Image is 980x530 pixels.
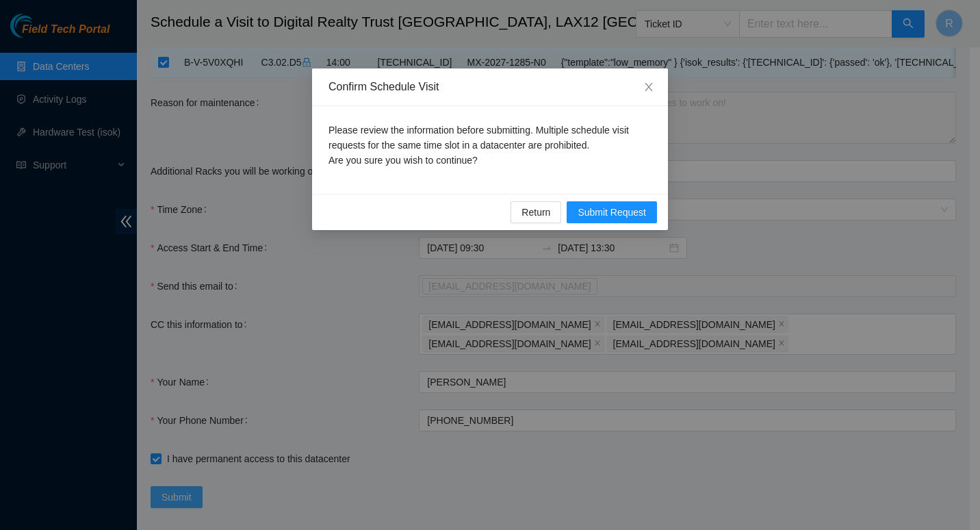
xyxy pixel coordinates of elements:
[328,123,652,168] p: Please review the information before submitting. Multiple schedule visit requests for the same ti...
[511,201,561,223] button: Return
[578,205,646,220] span: Submit Request
[567,201,657,223] button: Submit Request
[643,81,654,92] span: close
[328,79,652,94] div: Confirm Schedule Visit
[630,68,668,107] button: Close
[521,205,550,220] span: Return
